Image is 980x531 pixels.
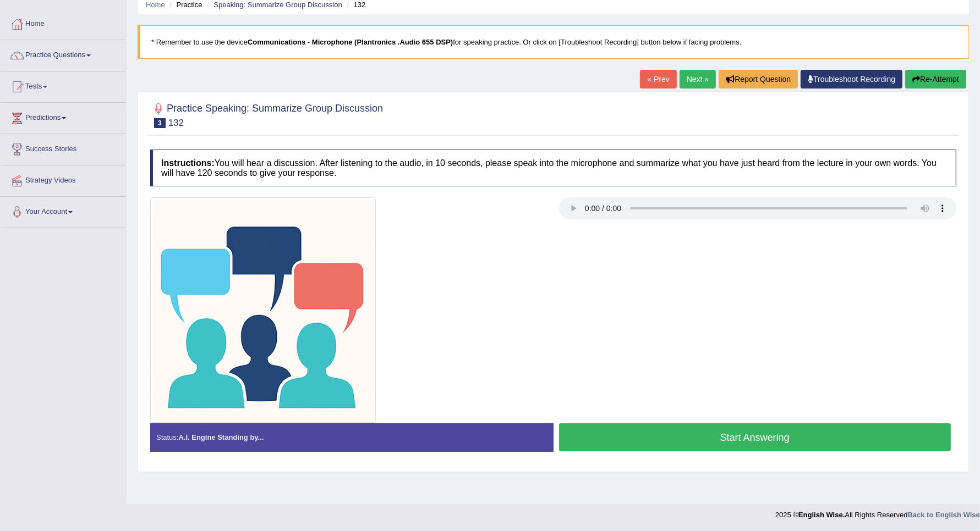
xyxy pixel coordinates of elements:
[154,118,166,128] span: 3
[168,118,184,128] small: 132
[150,101,383,128] h2: Practice Speaking: Summarize Group Discussion
[680,70,716,88] a: Next »
[798,511,845,519] strong: English Wise.
[146,1,165,9] a: Home
[775,504,980,520] div: 2025 © All Rights Reserved
[1,103,126,130] a: Predictions
[559,423,951,451] button: Start Answering
[905,70,966,88] button: Re-Attempt
[640,70,676,88] a: « Prev
[138,25,969,59] blockquote: * Remember to use the device for speaking practice. Or click on [Troubleshoot Recording] button b...
[719,70,798,88] button: Report Question
[801,70,902,88] a: Troubleshoot Recording
[1,9,126,36] a: Home
[1,165,126,193] a: Strategy Videos
[1,197,126,224] a: Your Account
[1,134,126,162] a: Success Stories
[161,158,215,168] b: Instructions:
[213,1,342,9] a: Speaking: Summarize Group Discussion
[150,423,554,451] div: Status:
[150,150,956,186] h4: You will hear a discussion. After listening to the audio, in 10 seconds, please speak into the mi...
[1,40,126,68] a: Practice Questions
[248,38,453,46] b: Communications - Microphone (Plantronics .Audio 655 DSP)
[178,433,264,441] strong: A.I. Engine Standing by...
[1,71,126,99] a: Tests
[908,511,980,519] a: Back to English Wise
